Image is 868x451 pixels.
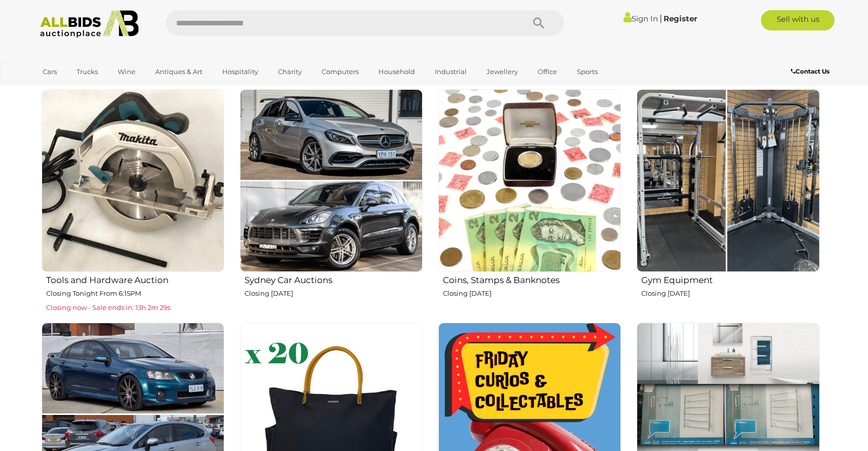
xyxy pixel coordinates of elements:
[315,63,365,80] a: Computers
[531,63,564,80] a: Office
[34,10,145,38] img: Allbids.com.au
[245,273,423,285] h2: Sydney Car Auctions
[111,63,142,80] a: Wine
[372,63,422,80] a: Household
[443,288,621,299] p: Closing [DATE]
[42,89,224,272] img: Tools and Hardware Auction
[443,273,621,285] h2: Coins, Stamps & Banknotes
[570,63,604,80] a: Sports
[791,66,832,77] a: Contact Us
[240,89,423,272] img: Sydney Car Auctions
[70,63,105,80] a: Trucks
[623,14,658,23] a: Sign In
[149,63,209,80] a: Antiques & Art
[271,63,308,80] a: Charity
[41,89,224,315] a: Tools and Hardware Auction Closing Tonight From 6:15PM Closing now - Sale ends in: 13h 2m 29s
[46,303,170,311] span: Closing now - Sale ends in: 13h 2m 29s
[428,63,473,80] a: Industrial
[239,89,423,315] a: Sydney Car Auctions Closing [DATE]
[46,288,224,299] p: Closing Tonight From 6:15PM
[659,13,662,24] span: |
[245,288,423,299] p: Closing [DATE]
[216,63,265,80] a: Hospitality
[761,10,835,30] a: Sell with us
[438,89,621,315] a: Coins, Stamps & Banknotes Closing [DATE]
[641,273,819,285] h2: Gym Equipment
[664,14,697,23] a: Register
[641,288,819,299] p: Closing [DATE]
[46,273,224,285] h2: Tools and Hardware Auction
[636,89,819,315] a: Gym Equipment Closing [DATE]
[36,80,121,97] a: [GEOGRAPHIC_DATA]
[36,63,63,80] a: Cars
[438,89,621,272] img: Coins, Stamps & Banknotes
[791,67,829,75] b: Contact Us
[480,63,525,80] a: Jewellery
[637,89,819,272] img: Gym Equipment
[513,10,564,36] button: Search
